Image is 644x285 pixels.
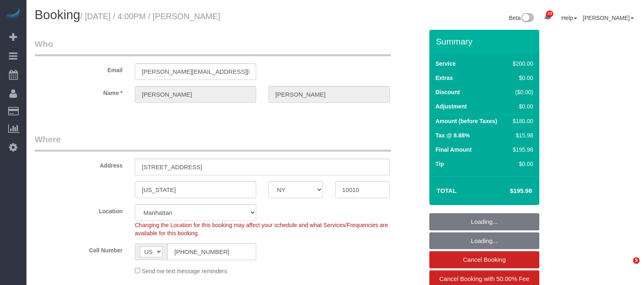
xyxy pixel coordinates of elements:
[510,160,533,168] div: $0.00
[135,222,388,236] span: Changing the Location for this booking may affect your schedule and what Services/Frequencies are...
[35,38,391,56] legend: Who
[135,86,256,103] input: First Name
[440,275,530,282] span: Cancel Booking with 50.00% Fee
[142,268,227,274] span: Send me text message reminders
[35,133,391,152] legend: Where
[435,131,470,139] label: Tax @ 8.88%
[435,60,456,68] label: Service
[435,117,497,125] label: Amount (before Taxes)
[80,12,220,21] small: / [DATE] / 4:00PM / [PERSON_NAME]
[5,8,21,20] img: Automaid Logo
[29,63,129,74] label: Email
[335,181,390,198] input: Zip Code
[486,188,532,194] h4: $195.98
[510,60,533,68] div: $200.00
[510,74,533,82] div: $0.00
[633,257,640,264] span: 5
[435,102,467,110] label: Adjustment
[167,243,256,260] input: Cell Number
[35,8,80,22] span: Booking
[268,86,390,103] input: Last Name
[436,37,535,46] h3: Summary
[583,15,634,21] a: [PERSON_NAME]
[29,204,129,215] label: Location
[509,15,534,21] a: Beta
[437,187,457,194] strong: Total
[435,74,453,82] label: Extras
[429,251,539,268] a: Cancel Booking
[29,86,129,97] label: Name *
[546,11,553,17] span: 23
[510,131,533,139] div: $15.98
[435,160,444,168] label: Tip
[435,88,460,96] label: Discount
[135,181,256,198] input: City
[561,15,577,21] a: Help
[29,243,129,254] label: Cell Number
[29,159,129,170] label: Address
[510,146,533,154] div: $195.98
[435,146,472,154] label: Final Amount
[135,63,256,80] input: Email
[540,8,556,26] a: 23
[510,88,533,96] div: ($0.00)
[510,117,533,125] div: $180.00
[521,13,534,24] img: New interface
[616,257,636,277] iframe: Intercom live chat
[510,102,533,110] div: $0.00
